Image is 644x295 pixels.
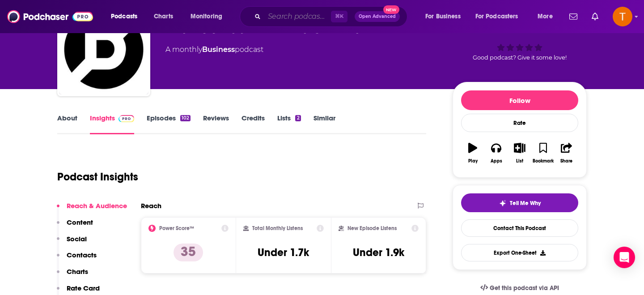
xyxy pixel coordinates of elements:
button: open menu [470,9,531,24]
button: open menu [105,9,149,24]
a: Credits [241,114,265,134]
button: List [508,137,531,169]
div: Share [560,158,572,164]
p: Contacts [67,251,97,259]
button: Charts [57,267,88,284]
p: Social [67,235,87,243]
button: open menu [419,9,472,24]
div: 35Good podcast? Give it some love! [453,11,587,67]
img: tell me why sparkle [499,200,506,207]
p: Reach & Audience [67,201,127,210]
h3: Under 1.7k [258,246,309,259]
a: Lists2 [277,114,301,134]
div: Search podcasts, credits, & more... [248,6,416,27]
button: Social [57,235,87,251]
input: Search podcasts, credits, & more... [264,9,331,24]
button: Follow [461,90,578,110]
div: List [516,158,523,164]
button: Apps [484,137,508,169]
div: Apps [491,158,502,164]
button: Show profile menu [613,7,632,26]
span: New [383,5,399,14]
div: 102 [180,115,191,121]
span: ⌘ K [331,11,347,22]
img: Podchaser Pro [119,115,134,122]
span: Charts [154,10,173,23]
span: Monitoring [191,10,222,23]
span: Logged in as tmetzger [613,7,632,26]
img: The Backroom with Retail Dive [59,5,148,94]
p: Content [67,218,93,227]
a: Similar [314,114,335,134]
a: About [57,114,77,134]
span: Good podcast? Give it some love! [473,54,567,61]
div: Open Intercom Messenger [614,247,635,268]
div: Play [468,158,478,164]
button: Share [555,137,578,169]
img: Podchaser - Follow, Share and Rate Podcasts [7,8,93,25]
span: Podcasts [111,10,137,23]
a: Episodes102 [147,114,191,134]
a: Show notifications dropdown [588,9,602,24]
p: 35 [174,244,203,261]
button: tell me why sparkleTell Me Why [461,193,578,212]
h2: New Episode Listens [347,225,397,231]
a: InsightsPodchaser Pro [90,114,134,134]
img: User Profile [613,7,632,26]
h2: Total Monthly Listens [252,225,303,231]
div: Bookmark [533,158,554,164]
button: open menu [184,9,234,24]
span: Tell Me Why [510,200,541,207]
a: Charts [148,9,178,24]
button: Reach & Audience [57,201,127,218]
p: Rate Card [67,284,100,292]
button: Play [461,137,484,169]
button: Content [57,218,93,235]
button: Export One-Sheet [461,244,578,261]
a: Contact This Podcast [461,219,578,237]
span: For Podcasters [475,10,518,23]
button: open menu [531,9,564,24]
div: A monthly podcast [165,44,263,55]
span: More [538,10,553,23]
a: Reviews [203,114,229,134]
button: Open AdvancedNew [355,11,400,22]
span: Get this podcast via API [490,284,559,292]
button: Bookmark [531,137,555,169]
span: For Business [425,10,461,23]
div: Rate [461,114,578,132]
h2: Power Score™ [159,225,194,231]
a: Business [202,45,235,54]
span: Open Advanced [359,14,396,19]
h1: Podcast Insights [57,170,138,184]
a: Show notifications dropdown [566,9,581,24]
div: 2 [295,115,301,121]
h3: Under 1.9k [353,246,404,259]
h2: Reach [141,201,161,210]
button: Contacts [57,251,97,267]
p: Charts [67,267,88,276]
